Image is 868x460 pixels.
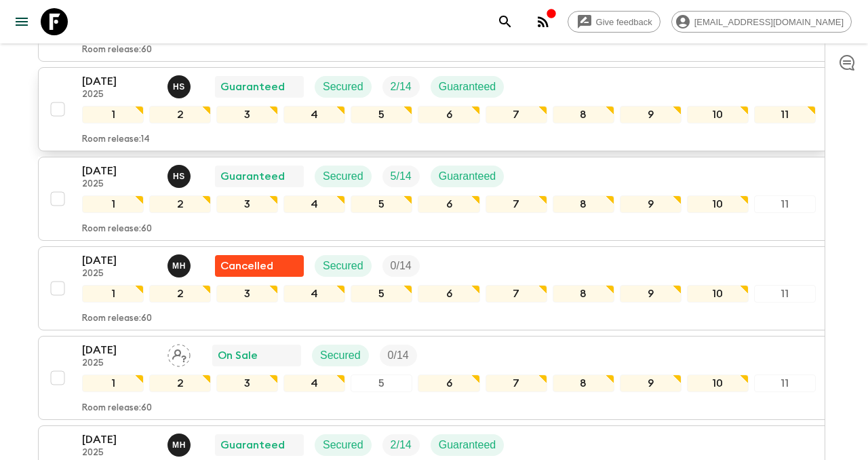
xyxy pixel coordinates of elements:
div: 5 [351,106,412,123]
div: Trip Fill [382,166,420,187]
p: 2025 [82,358,157,369]
button: [DATE]2025Hong SarouGuaranteedSecuredTrip FillGuaranteed1234567891011Room release:14 [38,67,830,151]
div: Secured [315,166,372,187]
p: Room release: 60 [82,313,152,324]
span: Mr. Heng Pringratana (Prefer name : James) [167,258,193,269]
div: Flash Pack cancellation [215,255,304,277]
div: 3 [216,106,278,123]
button: [DATE]2025Assign pack leaderOn SaleSecuredTrip Fill1234567891011Room release:60 [38,336,830,420]
div: 2 [149,106,211,123]
div: 2 [149,195,211,213]
div: 4 [283,106,345,123]
div: 7 [486,285,547,303]
div: 10 [687,106,749,123]
p: [DATE] [82,432,157,448]
div: 2 [149,375,211,392]
div: 4 [283,195,345,213]
p: [DATE] [82,252,157,269]
span: Hong Sarou [167,169,193,180]
p: Room release: 14 [82,134,150,145]
p: 2025 [82,90,157,100]
p: Guaranteed [220,437,285,453]
p: 0 / 14 [388,347,409,364]
div: 1 [82,106,144,123]
div: Trip Fill [382,434,420,456]
div: 9 [620,375,682,392]
div: 8 [553,195,614,213]
div: 7 [486,106,547,123]
p: Secured [320,347,361,364]
div: 9 [620,195,682,213]
p: M H [172,261,186,271]
span: Hong Sarou [167,79,193,90]
div: 11 [754,285,816,303]
p: Guaranteed [220,168,285,185]
div: 11 [754,106,816,123]
div: 1 [82,195,144,213]
div: 1 [82,285,144,303]
a: Give feedback [568,11,660,33]
p: [DATE] [82,73,157,90]
div: 7 [486,195,547,213]
p: [DATE] [82,342,157,358]
p: On Sale [218,347,258,364]
div: 10 [687,375,749,392]
p: Guaranteed [220,79,285,95]
p: 2025 [82,269,157,280]
p: Secured [323,168,363,185]
div: 8 [553,106,614,123]
button: HS [167,75,193,98]
div: 5 [351,375,412,392]
p: Guaranteed [439,437,496,453]
div: 5 [351,195,412,213]
div: [EMAIL_ADDRESS][DOMAIN_NAME] [671,11,852,33]
button: HS [167,165,193,188]
button: [DATE]2025Hong SarouGuaranteedSecuredTrip FillGuaranteed1234567891011Room release:60 [38,157,830,241]
div: 9 [620,106,682,123]
button: MH [167,254,193,277]
p: [DATE] [82,163,157,179]
p: H S [173,171,185,182]
div: 8 [553,285,614,303]
button: menu [8,8,35,35]
div: 4 [283,375,345,392]
div: 11 [754,195,816,213]
div: 10 [687,195,749,213]
div: 3 [216,195,278,213]
p: Cancelled [220,258,273,274]
p: 0 / 14 [391,258,412,274]
div: 3 [216,285,278,303]
p: 2025 [82,179,157,190]
div: Trip Fill [382,76,420,98]
div: Secured [315,255,372,277]
div: Secured [312,345,369,366]
p: Room release: 60 [82,45,152,56]
div: 7 [486,375,547,392]
button: search adventures [492,8,519,35]
div: 10 [687,285,749,303]
p: 5 / 14 [391,168,412,185]
div: 3 [216,375,278,392]
p: Secured [323,437,363,453]
p: 2 / 14 [391,79,412,95]
div: 2 [149,285,211,303]
div: 6 [418,375,479,392]
p: Room release: 60 [82,224,152,235]
div: Trip Fill [382,255,420,277]
p: H S [173,81,185,92]
div: 6 [418,285,479,303]
p: Secured [323,79,363,95]
div: Trip Fill [380,345,417,366]
p: 2 / 14 [391,437,412,453]
button: [DATE]2025Mr. Heng Pringratana (Prefer name : James)Flash Pack cancellationSecuredTrip Fill123456... [38,246,830,330]
p: Secured [323,258,363,274]
div: 11 [754,375,816,392]
p: Guaranteed [439,79,496,95]
div: 6 [418,195,479,213]
p: Room release: 60 [82,403,152,414]
span: Assign pack leader [167,348,191,359]
div: 4 [283,285,345,303]
span: Mr. Heng Pringratana (Prefer name : James) [167,438,193,448]
button: MH [167,434,193,457]
div: 1 [82,375,144,392]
